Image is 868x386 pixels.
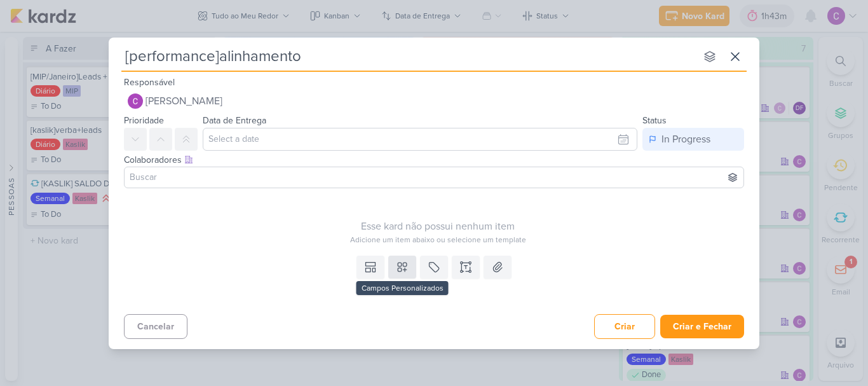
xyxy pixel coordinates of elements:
[124,153,744,167] div: Colaboradores
[594,314,655,339] button: Criar
[146,93,222,109] span: [PERSON_NAME]
[356,281,449,295] div: Campos Personalizados
[124,77,175,88] label: Responsável
[124,90,744,113] button: [PERSON_NAME]
[203,128,637,151] input: Select a date
[642,128,744,151] button: In Progress
[660,315,744,338] button: Criar e Fechar
[124,115,164,126] label: Prioridade
[127,170,741,185] input: Buscar
[124,219,752,234] div: Esse kard não possui nenhum item
[124,234,752,245] div: Adicione um item abaixo ou selecione um template
[642,115,667,126] label: Status
[121,45,696,68] input: Kard Sem Título
[124,314,187,339] button: Cancelar
[661,132,710,147] div: In Progress
[128,93,143,109] img: Carlos Lima
[203,115,266,126] label: Data de Entrega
